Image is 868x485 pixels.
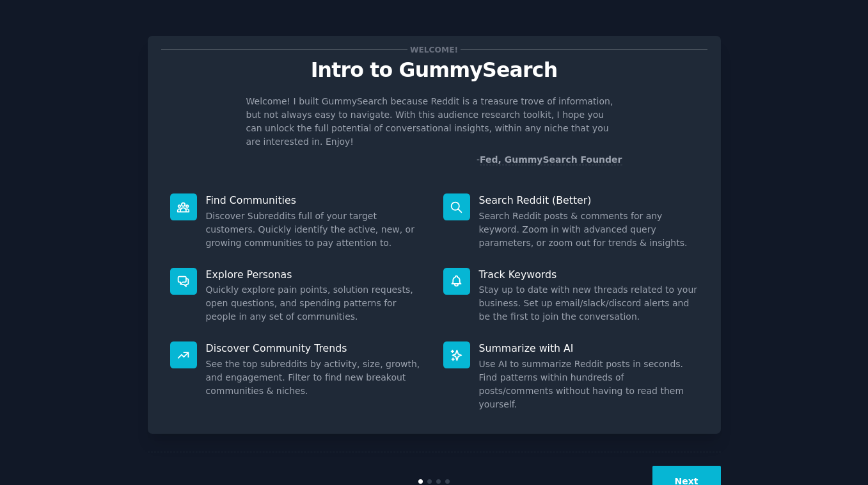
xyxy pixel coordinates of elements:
[480,154,622,165] a: Fed, GummySearch Founder
[206,268,425,281] p: Explore Personas
[206,283,425,324] dd: Quickly explore pain points, solution requests, open questions, and spending patterns for people ...
[246,95,622,149] p: Welcome! I built GummySearch because Reddit is a treasure trove of information, but not always ea...
[479,358,698,411] dd: Use AI to summarize Reddit posts in seconds. Find patterns within hundreds of posts/comments with...
[479,283,698,324] dd: Stay up to date with new threads related to your business. Set up email/slack/discord alerts and ...
[206,341,425,355] p: Discover Community Trends
[206,193,425,207] p: Find Communities
[477,153,622,167] div: -
[206,210,425,250] dd: Discover Subreddits full of your target customers. Quickly identify the active, new, or growing c...
[206,358,425,398] dd: See the top subreddits by activity, size, growth, and engagement. Filter to find new breakout com...
[479,193,698,207] p: Search Reddit (Better)
[479,268,698,281] p: Track Keywords
[479,210,698,250] dd: Search Reddit posts & comments for any keyword. Zoom in with advanced query parameters, or zoom o...
[407,43,460,56] span: Welcome!
[161,59,707,81] p: Intro to GummySearch
[479,341,698,355] p: Summarize with AI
